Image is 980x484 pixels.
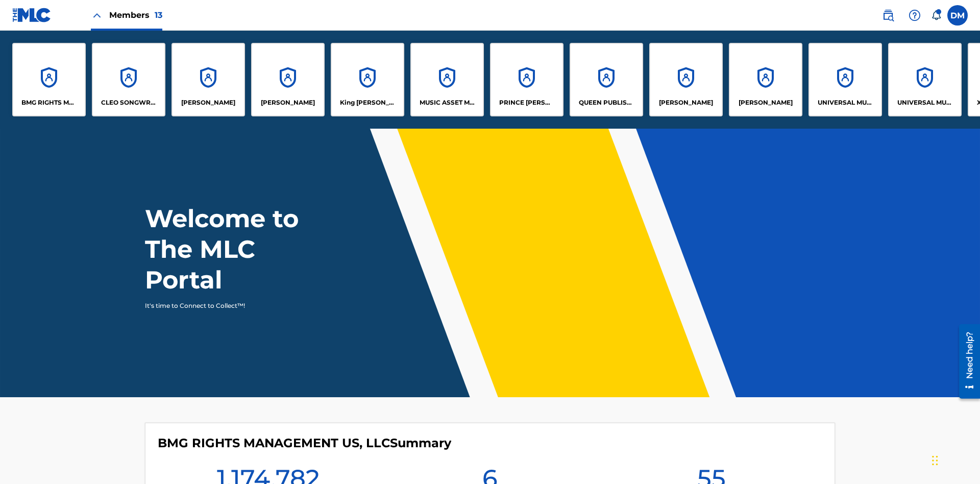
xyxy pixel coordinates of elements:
[808,43,882,116] a: AccountsUNIVERSAL MUSIC PUB GROUP
[499,98,555,107] p: PRINCE MCTESTERSON
[579,98,634,107] p: QUEEN PUBLISHA
[21,98,77,107] p: BMG RIGHTS MANAGEMENT US, LLC
[659,98,713,107] p: RONALD MCTESTERSON
[947,5,968,26] div: User Menu
[145,203,336,295] h1: Welcome to The MLC Portal
[420,98,475,107] p: MUSIC ASSET MANAGEMENT (MAM)
[882,9,894,21] img: search
[888,43,962,116] a: AccountsUNIVERSAL MUSIC PUB GROUP
[897,98,953,107] p: UNIVERSAL MUSIC PUB GROUP
[931,10,941,20] div: Notifications
[171,43,245,116] a: Accounts[PERSON_NAME]
[929,435,980,484] iframe: Chat Widget
[490,43,563,116] a: AccountsPRINCE [PERSON_NAME]
[251,43,325,116] a: Accounts[PERSON_NAME]
[729,43,802,116] a: Accounts[PERSON_NAME]
[12,8,52,22] img: MLC Logo
[649,43,723,116] a: Accounts[PERSON_NAME]
[12,43,86,116] a: AccountsBMG RIGHTS MANAGEMENT US, LLC
[91,9,103,21] img: Close
[158,435,451,451] h4: BMG RIGHTS MANAGEMENT US, LLC
[101,98,157,107] p: CLEO SONGWRITER
[261,98,315,107] p: EYAMA MCSINGER
[181,98,235,107] p: ELVIS COSTELLO
[570,43,643,116] a: AccountsQUEEN PUBLISHA
[818,98,873,107] p: UNIVERSAL MUSIC PUB GROUP
[109,9,162,21] span: Members
[410,43,484,116] a: AccountsMUSIC ASSET MANAGEMENT (MAM)
[739,98,793,107] p: RONALD MCTESTERSON
[340,98,396,107] p: King McTesterson
[145,301,322,310] p: It's time to Connect to Collect™!
[331,43,404,116] a: AccountsKing [PERSON_NAME]
[878,5,898,26] a: Public Search
[932,445,938,476] div: Drag
[92,43,165,116] a: AccountsCLEO SONGWRITER
[951,320,980,404] iframe: Resource Center
[904,5,925,26] div: Help
[155,10,162,20] span: 13
[909,9,921,21] img: help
